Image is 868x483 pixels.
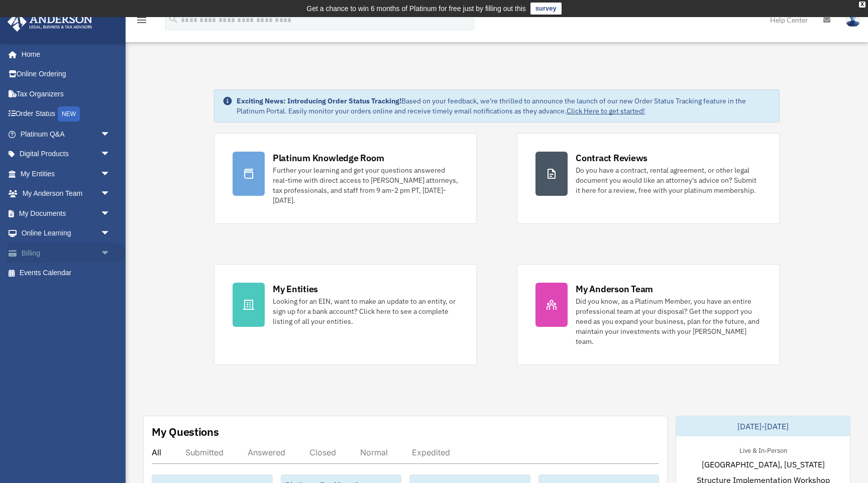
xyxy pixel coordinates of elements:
[7,144,126,164] a: Digital Productsarrow_drop_down
[309,447,336,457] div: Closed
[530,3,562,15] a: survey
[412,447,450,457] div: Expedited
[7,84,126,104] a: Tax Organizers
[100,144,121,165] span: arrow_drop_down
[845,13,860,27] img: User Pic
[517,264,780,365] a: My Anderson Team Did you know, as a Platinum Member, you have an entire professional team at your...
[185,447,224,457] div: Submitted
[7,223,126,244] a: Online Learningarrow_drop_down
[7,184,126,204] a: My Anderson Teamarrow_drop_down
[152,447,161,457] div: All
[214,264,477,365] a: My Entities Looking for an EIN, want to make an update to an entity, or sign up for a bank accoun...
[100,164,121,184] span: arrow_drop_down
[100,223,121,244] span: arrow_drop_down
[576,296,761,346] div: Did you know, as a Platinum Member, you have an entire professional team at your disposal? Get th...
[859,2,865,8] div: close
[58,106,80,122] div: NEW
[7,64,126,84] a: Online Ordering
[136,14,148,26] i: menu
[100,124,121,145] span: arrow_drop_down
[7,164,126,184] a: My Entitiesarrow_drop_down
[567,106,645,115] a: Click Here to get started!
[100,203,121,224] span: arrow_drop_down
[273,283,318,295] div: My Entities
[100,243,121,264] span: arrow_drop_down
[7,104,126,125] a: Order StatusNEW
[248,447,285,457] div: Answered
[576,152,647,164] div: Contract Reviews
[360,447,388,457] div: Normal
[273,165,458,205] div: Further your learning and get your questions answered real-time with direct access to [PERSON_NAM...
[214,133,477,224] a: Platinum Knowledge Room Further your learning and get your questions answered real-time with dire...
[7,203,126,223] a: My Documentsarrow_drop_down
[576,165,761,195] div: Do you have a contract, rental agreement, or other legal document you would like an attorney's ad...
[7,243,126,263] a: Billingarrow_drop_down
[7,124,126,144] a: Platinum Q&Aarrow_drop_down
[676,416,850,436] div: [DATE]-[DATE]
[7,263,126,283] a: Events Calendar
[273,296,458,326] div: Looking for an EIN, want to make an update to an entity, or sign up for a bank account? Click her...
[152,424,219,439] div: My Questions
[702,458,825,470] span: [GEOGRAPHIC_DATA], [US_STATE]
[100,184,121,204] span: arrow_drop_down
[306,3,526,15] div: Get a chance to win 6 months of Platinum for free just by filling out this
[237,96,401,105] strong: Exciting News: Introducing Order Status Tracking!
[517,133,780,224] a: Contract Reviews Do you have a contract, rental agreement, or other legal document you would like...
[576,283,653,295] div: My Anderson Team
[273,152,384,164] div: Platinum Knowledge Room
[7,44,121,64] a: Home
[168,14,179,25] i: search
[237,96,771,116] div: Based on your feedback, we're thrilled to announce the launch of our new Order Status Tracking fe...
[5,12,95,32] img: Anderson Advisors Platinum Portal
[136,18,148,26] a: menu
[731,444,795,455] div: Live & In-Person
